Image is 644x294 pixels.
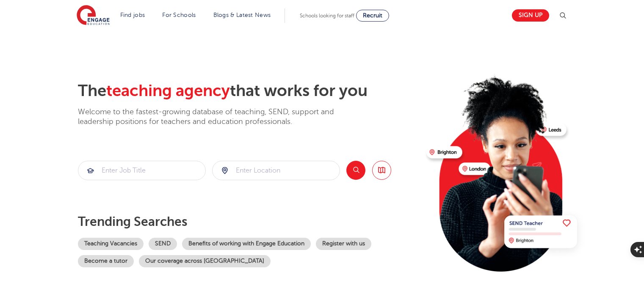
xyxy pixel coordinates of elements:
a: SEND [149,238,177,250]
p: Welcome to the fastest-growing database of teaching, SEND, support and leadership positions for t... [78,107,357,127]
input: Submit [78,161,205,180]
a: For Schools [162,12,196,18]
p: Trending searches [78,214,420,229]
span: Schools looking for staff [300,13,354,19]
a: Become a tutor [78,255,134,267]
a: Benefits of working with Engage Education [182,238,311,250]
span: teaching agency [106,82,230,100]
div: Submit [212,161,340,180]
div: Submit [78,161,206,180]
a: Blogs & Latest News [213,12,271,18]
a: Teaching Vacancies [78,238,144,250]
button: Search [346,161,365,180]
a: Recruit [356,10,389,22]
a: Our coverage across [GEOGRAPHIC_DATA] [139,255,271,267]
span: Recruit [363,12,382,19]
a: Sign up [512,9,549,22]
img: Engage Education [77,5,110,26]
a: Find jobs [120,12,145,18]
a: Register with us [316,238,371,250]
input: Submit [213,161,340,180]
h2: The that works for you [78,81,420,101]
